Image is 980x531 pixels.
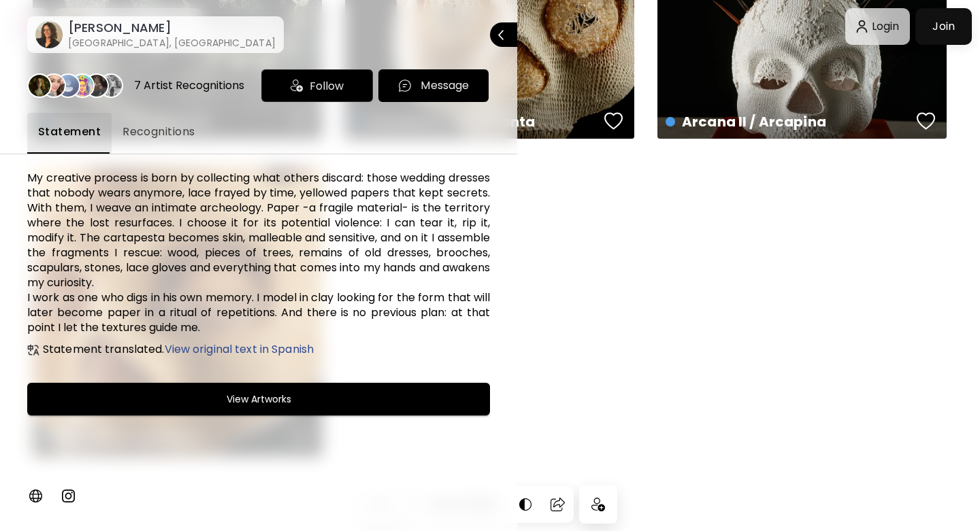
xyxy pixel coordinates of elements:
button: View Artworks [27,383,490,415]
div: 7 Artist Recognitions [134,78,244,93]
img: chatIcon [397,78,412,93]
h6: Statement translated. [43,343,314,356]
img: icon [291,80,303,92]
h6: [GEOGRAPHIC_DATA], [GEOGRAPHIC_DATA] [68,36,276,50]
button: chatIconMessage [378,69,489,102]
h6: [PERSON_NAME] [68,20,276,36]
img: instagram [60,487,76,504]
h6: View Artworks [227,391,291,407]
img: personalWebsite [27,487,44,504]
span: View original text in Spanish [165,341,314,357]
p: Message [421,78,469,94]
span: Follow [310,78,344,95]
h6: My creative process is born by collecting what others discard: those wedding dresses that nobody ... [27,171,490,335]
span: Recognitions [122,124,195,140]
div: Follow [261,69,373,102]
span: Statement [38,124,101,140]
